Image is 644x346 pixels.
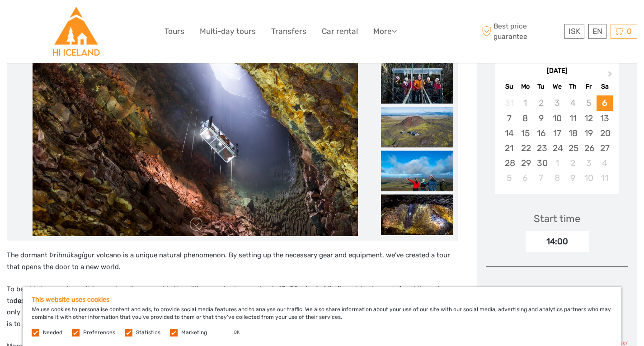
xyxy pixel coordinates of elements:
div: Choose Monday, October 6th, 2025 [517,171,533,185]
div: Choose Wednesday, October 8th, 2025 [549,171,565,185]
img: 7ac251c5713f4a2dbe5a120df4a8d976_slider_thumbnail.jpeg [381,194,453,235]
div: Choose Saturday, September 20th, 2025 [597,126,612,141]
div: Not available Sunday, August 31st, 2025 [501,95,517,110]
div: Choose Thursday, September 11th, 2025 [565,111,581,126]
div: We [549,81,565,93]
button: Next Month [604,69,618,83]
div: Choose Wednesday, September 10th, 2025 [549,111,565,126]
div: Not available Tuesday, September 2nd, 2025 [533,95,549,110]
div: Choose Sunday, September 7th, 2025 [501,111,517,126]
div: Choose Sunday, September 28th, 2025 [501,156,517,171]
strong: 45–50 minute hike [277,285,337,293]
p: We're away right now. Please check back later! [13,16,102,23]
div: Choose Sunday, October 5th, 2025 [501,171,517,185]
span: 0 [625,27,633,36]
div: We use cookies to personalise content and ads, to provide social media features and to analyse ou... [23,287,621,346]
div: Choose Saturday, October 4th, 2025 [597,156,612,171]
p: The dormant Þríhnúkagígur volcano is a unique natural phenomenon. By setting up the necessary gea... [7,250,458,273]
div: Choose Monday, September 15th, 2025 [517,126,533,141]
div: Choose Wednesday, September 17th, 2025 [549,126,565,141]
div: month 2025-09 [498,95,616,185]
div: Choose Friday, September 19th, 2025 [581,126,597,141]
img: Hostelling International [52,7,101,56]
a: Transfers [271,25,306,38]
div: Not available Thursday, September 4th, 2025 [565,95,581,110]
div: Choose Tuesday, September 16th, 2025 [533,126,549,141]
div: Not available Friday, September 5th, 2025 [581,95,597,110]
div: Choose Tuesday, September 9th, 2025 [533,111,549,126]
p: To be able to experience this wonder, all you need is the willingness to do a moderate (to get to... [7,284,458,330]
div: Choose Thursday, October 9th, 2025 [565,171,581,185]
div: Sa [597,81,612,93]
a: More [373,25,397,38]
div: EN [588,24,606,39]
label: Marketing [181,329,207,337]
div: Choose Sunday, September 21st, 2025 [501,141,517,156]
div: Not available Monday, September 1st, 2025 [517,95,533,110]
div: Choose Friday, September 12th, 2025 [581,111,597,126]
div: Choose Wednesday, September 24th, 2025 [549,141,565,156]
span: Best price guarantee [479,21,562,41]
div: Choose Monday, September 8th, 2025 [517,111,533,126]
strong: descend 120 meters/400 feet [14,297,108,305]
div: Choose Saturday, September 6th, 2025 [597,95,612,110]
div: Choose Tuesday, September 30th, 2025 [533,156,549,171]
div: Choose Tuesday, October 7th, 2025 [533,171,549,185]
div: Start time [534,212,580,226]
div: Choose Saturday, September 13th, 2025 [597,111,612,126]
div: Choose Friday, October 3rd, 2025 [581,156,597,171]
h5: This website uses cookies [32,296,612,303]
div: Choose Thursday, September 25th, 2025 [565,141,581,156]
div: Choose Sunday, September 14th, 2025 [501,126,517,141]
div: Choose Saturday, September 27th, 2025 [597,141,612,156]
div: Choose Thursday, October 2nd, 2025 [565,156,581,171]
div: Choose Thursday, September 18th, 2025 [565,126,581,141]
label: Needed [43,329,62,337]
div: Choose Monday, September 22nd, 2025 [517,141,533,156]
div: Not available Wednesday, September 3rd, 2025 [549,95,565,110]
div: Choose Friday, October 10th, 2025 [581,171,597,185]
div: Th [565,81,581,93]
img: 7a37644959514a24802c9fd48de7ef32_slider_thumbnail.jpeg [381,151,453,191]
div: Choose Friday, September 26th, 2025 [581,141,597,156]
div: Mo [517,81,533,93]
button: OK [225,328,249,337]
div: Choose Monday, September 29th, 2025 [517,156,533,171]
label: Statistics [136,329,160,337]
img: baa3929123884c44bd879ce76364a2bd_main_slider.jpeg [33,19,358,236]
div: Su [501,81,517,93]
div: Choose Saturday, October 11th, 2025 [597,171,612,185]
div: Choose Tuesday, September 23rd, 2025 [533,141,549,156]
a: Tours [165,25,184,38]
a: Multi-day tours [200,25,256,38]
div: 14:00 [526,231,589,252]
label: Preferences [83,329,115,337]
img: cd5cc137e7404e5d959b00fd62ad6284_slider_thumbnail.jpeg [381,63,453,104]
a: Car rental [322,25,358,38]
img: e8a67274b68a4dadaf5e23364ff0a6d7_slider_thumbnail.jpeg [381,107,453,147]
div: Fr [581,81,597,93]
button: Open LiveChat chat widget [104,14,115,25]
span: ISK [569,27,580,36]
div: Choose Wednesday, October 1st, 2025 [549,156,565,171]
div: [DATE] [495,66,619,76]
div: Tu [533,81,549,93]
